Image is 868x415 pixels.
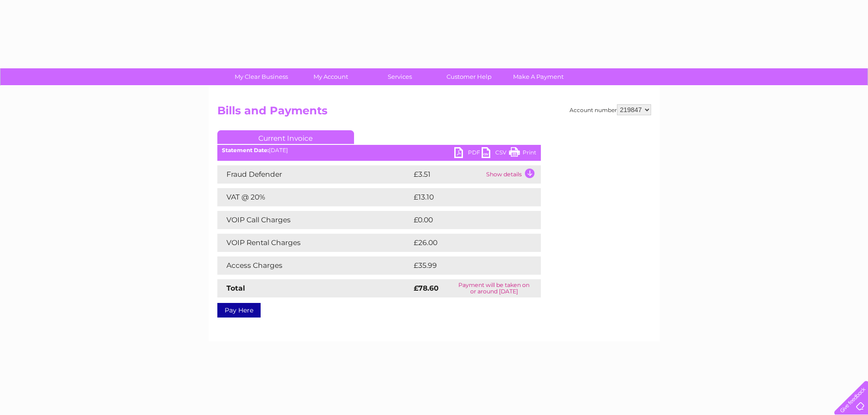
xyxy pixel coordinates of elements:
[217,147,541,154] div: [DATE]
[411,188,521,206] td: £13.10
[217,188,411,206] td: VAT @ 20%
[411,211,520,229] td: £0.00
[482,147,509,160] a: CSV
[501,68,576,85] a: Make A Payment
[509,147,536,160] a: Print
[411,165,484,184] td: £3.51
[293,68,368,85] a: My Account
[362,68,437,85] a: Services
[217,104,651,122] h2: Bills and Payments
[411,256,523,275] td: £35.99
[431,68,507,85] a: Customer Help
[217,256,411,275] td: Access Charges
[447,279,540,297] td: Payment will be taken on or around [DATE]
[217,130,354,144] a: Current Invoice
[570,104,651,115] div: Account number
[222,147,269,154] b: Statement Date:
[224,68,299,85] a: My Clear Business
[217,165,411,184] td: Fraud Defender
[454,147,482,160] a: PDF
[226,284,245,292] strong: Total
[217,211,411,229] td: VOIP Call Charges
[217,303,261,318] a: Pay Here
[411,234,523,252] td: £26.00
[484,165,541,184] td: Show details
[217,234,411,252] td: VOIP Rental Charges
[414,284,439,292] strong: £78.60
